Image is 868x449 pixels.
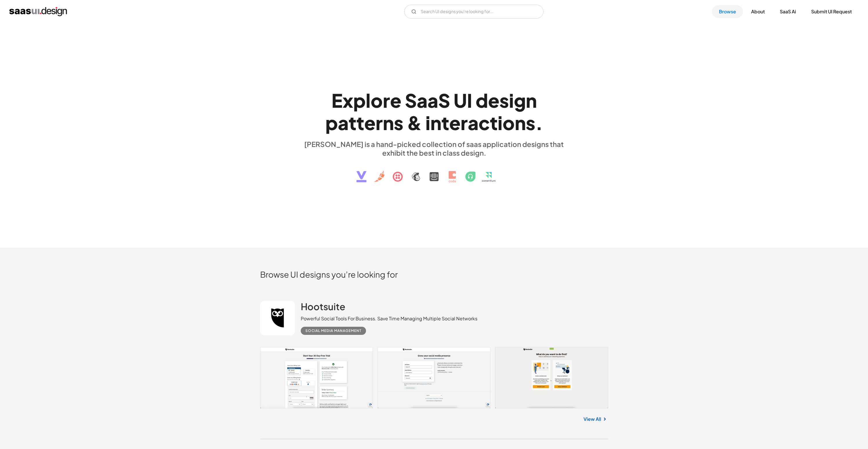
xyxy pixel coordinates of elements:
div: i [425,112,430,134]
div: r [383,89,390,112]
a: Hootsuite [301,301,345,315]
div: t [356,112,364,134]
div: a [427,89,438,112]
div: x [343,89,353,112]
div: s [499,89,509,112]
h1: Explore SaaS UI design patterns & interactions. [301,89,568,134]
div: l [366,89,371,112]
div: p [353,89,366,112]
div: g [514,89,526,112]
div: t [490,112,498,134]
div: E [331,89,343,112]
h2: Browse UI designs you’re looking for [260,269,608,279]
div: S [438,89,450,112]
div: p [325,112,338,134]
div: e [449,112,461,134]
div: i [509,89,514,112]
div: n [383,112,394,134]
div: o [371,89,383,112]
div: Powerful Social Tools For Business. Save Time Managing Multiple Social Networks [301,315,477,322]
div: I [467,89,472,112]
div: d [476,89,488,112]
h2: Hootsuite [301,301,345,312]
div: t [441,112,449,134]
div: r [461,112,468,134]
div: a [338,112,349,134]
div: [PERSON_NAME] is a hand-picked collection of saas application designs that exhibit the best in cl... [301,140,568,157]
div: n [430,112,441,134]
img: text, icon, saas logo [346,157,522,187]
a: Submit UI Request [804,5,859,18]
div: o [503,112,515,134]
a: home [9,7,67,16]
div: U [454,89,467,112]
div: c [479,112,490,134]
div: Social Media Management [305,327,361,334]
div: e [390,89,401,112]
a: Browse [712,5,743,18]
div: e [364,112,376,134]
div: & [407,112,422,134]
a: About [744,5,772,18]
div: S [405,89,417,112]
div: . [535,112,543,134]
div: r [376,112,383,134]
div: e [488,89,499,112]
input: Search UI designs you're looking for... [404,5,543,19]
form: Email Form [404,5,543,19]
a: View All [584,416,601,423]
a: SaaS Ai [773,5,803,18]
div: a [468,112,479,134]
div: t [349,112,356,134]
div: n [515,112,526,134]
div: n [526,89,537,112]
div: i [498,112,503,134]
div: s [394,112,403,134]
div: a [417,89,427,112]
div: s [526,112,535,134]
